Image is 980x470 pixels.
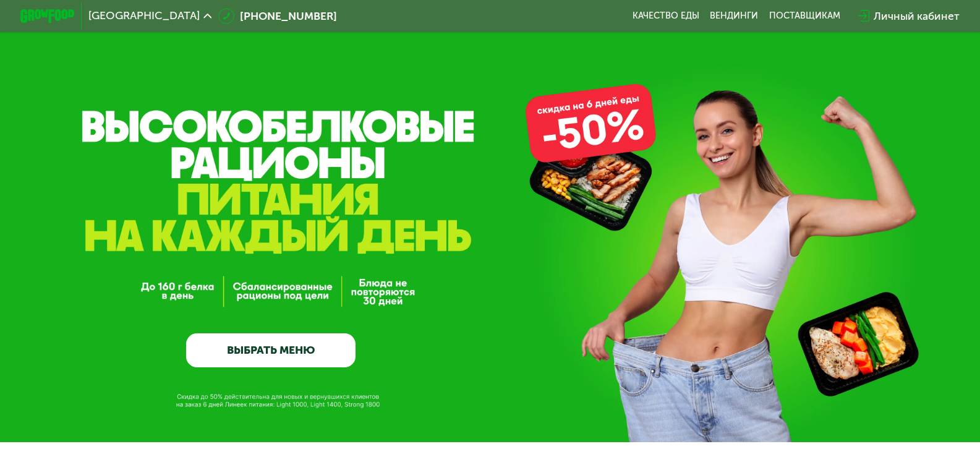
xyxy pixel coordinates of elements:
span: [GEOGRAPHIC_DATA] [88,11,200,22]
a: ВЫБРАТЬ МЕНЮ [186,333,356,367]
a: Качество еды [633,11,699,22]
div: поставщикам [769,11,840,22]
div: Личный кабинет [874,8,960,24]
a: [PHONE_NUMBER] [218,8,337,24]
a: Вендинги [710,11,758,22]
